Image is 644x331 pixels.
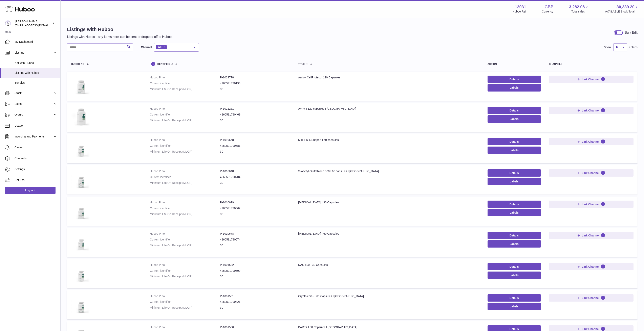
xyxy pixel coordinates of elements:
div: channels [549,63,634,66]
dd: 4260591790674 [220,238,290,241]
dd: 4260591790704 [220,175,290,179]
dt: Huboo P no [150,325,220,329]
dt: Minimum Life On Receipt (MLOR) [150,87,220,91]
dt: Huboo P no [150,201,220,204]
a: Details [488,201,541,208]
dd: P-1018648 [220,169,290,173]
span: AVAILABLE Stock Total [605,10,639,14]
span: Link Channel [582,171,599,175]
dd: 4260591790193 [220,81,290,85]
span: Usage [15,124,57,128]
label: Channel [141,45,152,49]
span: Cases [15,146,57,149]
span: Link Channel [582,265,599,269]
button: Link Channel [549,263,634,270]
div: AVP+ I 120 capsules I [GEOGRAPHIC_DATA] [298,107,479,111]
dd: 30 [220,181,290,185]
button: Labels [488,147,541,154]
div: [MEDICAL_DATA] I 60 Capsules [298,232,479,236]
span: Orders [15,113,53,117]
span: Bundles [15,81,57,85]
a: Details [488,232,541,239]
div: action [488,63,541,66]
a: Details [488,263,541,270]
span: All [158,45,162,49]
dt: Current identifier [150,81,220,85]
dd: P-1001532 [220,263,290,267]
dd: 4260591790599 [220,269,290,273]
img: AVP+ I 120 capsules I US [71,107,91,127]
dt: Minimum Life On Receipt (MLOR) [150,181,220,185]
div: [PERSON_NAME] [15,20,51,27]
dd: 30 [220,212,290,216]
dd: P-1001530 [220,325,290,329]
a: Log out [5,187,56,194]
span: Link Channel [582,140,599,144]
dt: Current identifier [150,300,220,304]
dt: Minimum Life On Receipt (MLOR) [150,150,220,154]
span: Listings [15,51,53,55]
a: Details [488,138,541,145]
img: NAC 600 I 30 Capsules [71,263,91,283]
img: internalAdmin-12031@internal.huboo.com [5,20,11,26]
a: Details [488,76,541,83]
dt: Huboo P no [150,138,220,142]
dt: Huboo P no [150,169,220,173]
button: Labels [488,209,541,216]
span: Stock [15,91,53,95]
div: [MEDICAL_DATA] I 30 Capsules [298,201,479,204]
a: Details [488,107,541,114]
div: S-Acetyl-Glutathione 300 I 60 capsules I [GEOGRAPHIC_DATA] [298,169,479,173]
strong: 12031 [515,4,526,10]
a: Details [488,169,541,177]
img: Alpha Lipoic Acid I 60 Capsules [71,232,91,252]
dd: 4260591790681 [220,144,290,148]
span: Link Channel [582,234,599,237]
dt: Huboo P no [150,263,220,267]
dd: 30 [220,244,290,247]
dt: Huboo P no [150,294,220,298]
dd: 30 [220,150,290,154]
dd: 30 [220,119,290,122]
label: Show [604,45,611,49]
dd: 30 [220,275,290,278]
span: title [298,63,305,66]
div: Antiox CellProtect I 120 Capsules [298,76,479,79]
dd: 30 [220,87,290,91]
span: Returns [15,178,57,182]
div: BART+ I 60 Capsules I [GEOGRAPHIC_DATA] [298,325,479,329]
dt: Huboo P no [150,107,220,111]
button: Labels [488,303,541,310]
button: Labels [488,115,541,123]
dt: Current identifier [150,269,220,273]
div: Currency [542,10,553,14]
a: 3,282.08 Total sales [569,4,589,14]
span: Total sales [571,10,589,14]
button: Link Channel [549,169,634,177]
dt: Minimum Life On Receipt (MLOR) [150,119,220,122]
div: NAC 600 I 30 Capsules [298,263,479,267]
dt: Minimum Life On Receipt (MLOR) [150,275,220,278]
dt: Current identifier [150,144,220,148]
dt: Huboo P no [150,76,220,79]
span: 3,282.08 [569,4,585,10]
dd: 4260591790469 [220,113,290,117]
dd: P-1010678 [220,232,290,236]
span: Link Channel [582,109,599,112]
dt: Current identifier [150,238,220,241]
span: [EMAIL_ADDRESS][DOMAIN_NAME] [15,24,59,27]
button: Labels [488,84,541,91]
a: Details [488,294,541,302]
button: Labels [488,240,541,248]
span: Huboo no [71,63,84,66]
span: Link Channel [582,296,599,300]
button: Labels [488,178,541,185]
span: identifier [157,63,170,66]
dt: Minimum Life On Receipt (MLOR) [150,306,220,310]
img: Cryptolepis+ I 60 Capsules I US [71,294,91,314]
button: Link Channel [549,201,634,208]
dd: P-1001531 [220,294,290,298]
p: Listings with Huboo - any items here can be sent or dropped off to Huboo. [67,35,173,39]
img: Coenzyme Q10 I 30 Capsules [71,201,91,221]
span: Link Channel [582,77,599,81]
